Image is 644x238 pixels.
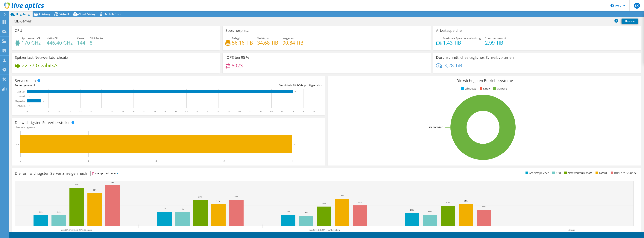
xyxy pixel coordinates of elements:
[143,110,145,113] text: 33
[16,12,30,16] span: Umgebung
[485,37,506,40] span: Speicher gesamt
[331,79,639,83] h3: Die wichtigsten Betriebssysteme
[15,121,70,125] h3: Die wichtigsten Serverhersteller
[43,100,44,102] text: 4
[232,37,240,40] span: Belegt
[216,200,220,202] text: 21%
[428,210,432,213] text: 11%
[198,196,202,198] text: 25%
[156,160,157,162] text: 2
[291,110,294,113] text: 75
[525,171,549,175] li: Arbeitsspeicher
[436,28,463,33] h3: Arbeitsspeicher
[15,100,25,102] text: Hypervisor
[122,110,124,113] text: 27
[479,87,490,91] li: Linux
[282,41,303,45] h4: 90,84 TiB
[105,12,121,16] span: Tech Refresh
[180,208,184,210] text: 13%
[57,211,60,213] text: 11%
[75,183,78,186] text: 37%
[15,83,169,87] div: Server gesamt:
[164,110,166,113] text: 39
[410,209,414,211] text: 13%
[239,110,241,113] text: 60
[309,229,340,231] text: esxst02.[PERSON_NAME].intern
[15,143,19,146] text: Dell
[79,110,81,113] text: 15
[27,110,28,113] text: 0
[69,110,71,113] text: 12
[100,110,103,113] text: 21
[610,171,637,175] li: IOPS pro Sekunde
[162,207,166,210] text: 14%
[610,4,614,7] svg: \n
[185,110,188,113] text: 45
[77,37,84,40] span: Kerne
[281,110,283,113] text: 72
[282,37,295,40] span: Insgesamt
[22,37,42,40] span: Spitzenwert CPU
[436,55,514,60] h3: Durchschnittliches tägliches Schreibvolumen
[446,201,450,204] text: 20%
[15,125,323,129] h4: Hersteller gesamt:
[19,95,25,98] text: Virtuell
[270,110,273,113] text: 69
[111,110,113,113] text: 24
[225,55,249,60] h3: IOPS bei 95 %
[291,160,293,162] text: 4
[563,171,592,175] li: Netzwerkdurchsatz
[90,37,104,40] span: CPU-Sockel
[443,41,481,45] h4: 1,43 TiB
[286,210,290,213] text: 11%
[485,41,506,45] h4: 2,99 TiB
[78,12,95,16] span: Cloud Pricing
[313,110,315,113] text: 81
[257,37,270,40] span: Verfügbar
[29,105,30,107] text: 0
[15,55,68,60] h3: Spitzenlast Netzwerkdurchsatz
[436,126,443,129] tspan: ESXi 8.0
[15,28,22,33] h3: CPU
[17,90,25,93] text: Gast-VM
[132,110,134,113] text: 30
[169,83,323,87] div: Verhältnis: VMs pro Hypervisor
[12,19,37,23] h1: MB-Server
[492,87,507,91] li: VMware
[77,41,85,45] h4: 144
[15,79,36,83] h3: Serverrollen
[90,110,92,113] text: 18
[47,41,73,45] h4: 446,40 GHz
[568,229,575,231] text: Andere
[88,160,89,162] text: 1
[358,201,362,203] text: 20%
[444,63,462,67] h4: 3,28 TiB
[322,202,326,204] text: 19%
[482,205,486,208] text: 16%
[17,104,25,107] text: Physisch
[232,63,243,68] h4: 5023
[90,41,104,45] h4: 8
[20,160,21,162] text: 0
[224,160,225,162] text: 3
[39,12,50,16] span: Leistung
[37,110,38,113] text: 3
[293,84,298,87] span: 18.8
[304,211,308,214] text: 10%
[551,171,561,175] li: CPU
[29,95,30,97] text: 0
[443,37,481,40] span: Maximale Speicherauslastung
[48,110,49,113] text: 6
[22,41,42,45] h4: 170 GHz
[196,110,198,113] text: 48
[36,125,38,129] span: 1
[154,110,156,113] text: 36
[294,91,296,93] text: 75
[464,200,468,202] text: 21%
[249,110,251,113] text: 63
[228,110,230,113] text: 57
[260,110,262,113] text: 66
[634,3,640,9] span: SK
[622,19,638,24] a: Drucken
[206,110,209,113] text: 51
